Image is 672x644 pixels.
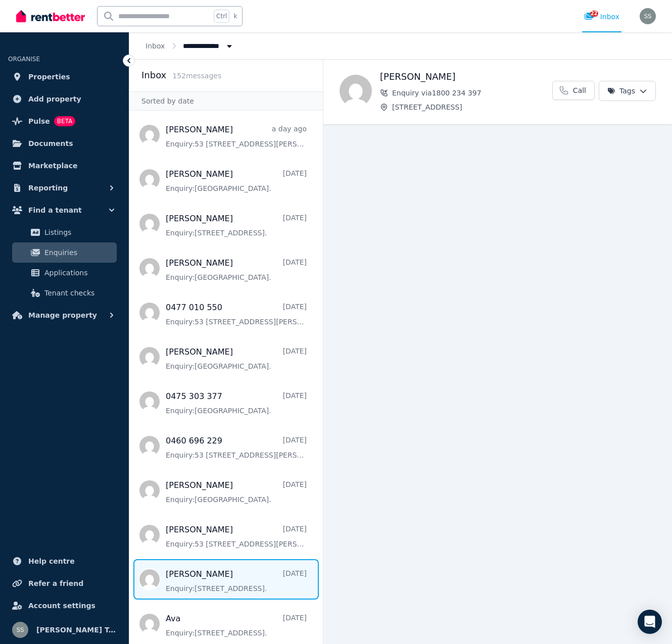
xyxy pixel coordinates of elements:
div: Sorted by date [129,91,323,111]
a: Marketplace [8,156,121,176]
button: Find a tenant [8,200,121,220]
span: Listings [44,226,113,238]
a: [PERSON_NAME][DATE]Enquiry:53 [STREET_ADDRESS][PERSON_NAME]. [166,524,307,549]
a: Documents [8,133,121,154]
img: RentBetter [16,9,85,24]
img: Sue Seivers Total Real Estate [12,622,28,638]
span: 152 message s [172,72,221,80]
nav: Breadcrumb [129,32,251,59]
a: 0460 696 229[DATE]Enquiry:53 [STREET_ADDRESS][PERSON_NAME]. [166,435,307,460]
a: [PERSON_NAME][DATE]Enquiry:[GEOGRAPHIC_DATA]. [166,346,307,371]
a: Properties [8,67,121,87]
span: BETA [54,116,75,126]
div: Inbox [584,12,619,22]
button: Tags [599,81,656,101]
img: Sue Seivers Total Real Estate [640,8,656,24]
span: 22 [590,11,598,17]
div: Open Intercom Messenger [638,610,662,634]
span: [STREET_ADDRESS] [392,102,552,112]
span: Documents [28,137,73,150]
span: Marketplace [28,160,77,172]
span: Manage property [28,309,97,321]
button: Reporting [8,178,121,198]
span: ORGANISE [8,56,40,63]
span: Account settings [28,600,95,612]
a: [PERSON_NAME][DATE]Enquiry:[GEOGRAPHIC_DATA]. [166,479,307,505]
span: k [233,12,237,20]
a: Applications [12,263,117,283]
a: Account settings [8,596,121,616]
span: Enquiries [44,246,113,259]
a: Call [552,81,595,100]
span: [PERSON_NAME] Total Real Estate [36,624,117,636]
span: Ctrl [214,10,229,23]
a: Enquiries [12,242,117,263]
a: [PERSON_NAME][DATE]Enquiry:[STREET_ADDRESS]. [166,568,307,593]
a: PulseBETA [8,111,121,131]
a: Tenant checks [12,283,117,303]
span: Tags [607,86,635,96]
a: Add property [8,89,121,109]
span: Help centre [28,555,75,567]
a: 0477 010 550[DATE]Enquiry:53 [STREET_ADDRESS][PERSON_NAME]. [166,302,307,327]
span: Properties [28,71,70,83]
a: 0475 303 377[DATE]Enquiry:[GEOGRAPHIC_DATA]. [166,390,307,416]
span: Enquiry via 1800 234 397 [392,88,552,98]
a: [PERSON_NAME][DATE]Enquiry:[GEOGRAPHIC_DATA]. [166,257,307,282]
img: Ava-Rosa [340,75,372,107]
span: Applications [44,267,113,279]
span: Find a tenant [28,204,82,216]
span: Call [573,85,586,95]
span: Refer a friend [28,577,83,589]
span: Reporting [28,182,68,194]
a: Listings [12,222,117,242]
a: Refer a friend [8,573,121,593]
h2: Inbox [141,68,166,82]
a: [PERSON_NAME][DATE]Enquiry:[STREET_ADDRESS]. [166,213,307,238]
a: Ava[DATE]Enquiry:[STREET_ADDRESS]. [166,613,307,638]
span: Pulse [28,115,50,127]
button: Manage property [8,305,121,325]
a: [PERSON_NAME][DATE]Enquiry:[GEOGRAPHIC_DATA]. [166,168,307,193]
a: [PERSON_NAME]a day agoEnquiry:53 [STREET_ADDRESS][PERSON_NAME]. [166,124,307,149]
span: Tenant checks [44,287,113,299]
a: Help centre [8,551,121,571]
a: Inbox [146,42,165,50]
span: Add property [28,93,81,105]
h1: [PERSON_NAME] [380,70,552,84]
